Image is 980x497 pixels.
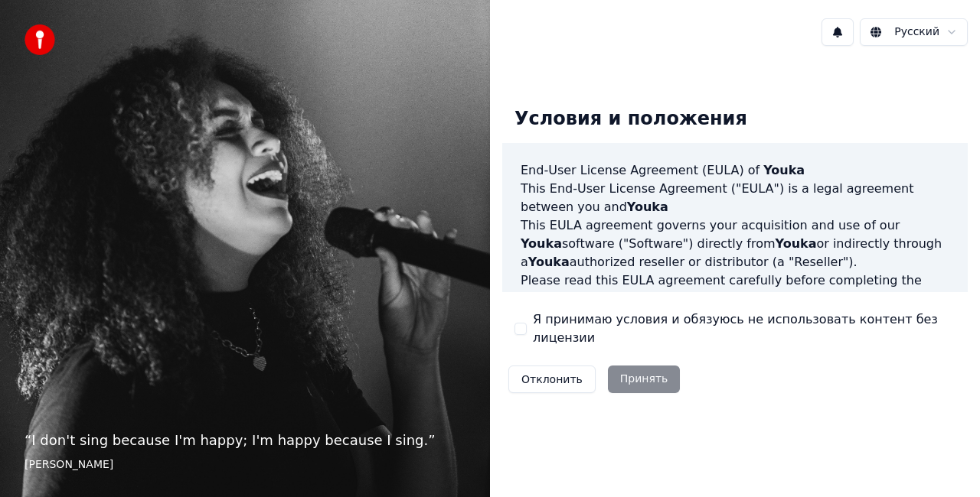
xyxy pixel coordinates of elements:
[24,24,55,55] img: youka
[521,180,949,216] p: This End-User License Agreement ("EULA") is a legal agreement between you and
[528,255,570,269] span: Youka
[521,161,949,180] h3: End-User License Agreement (EULA) of
[521,271,949,345] p: Please read this EULA agreement carefully before completing the installation process and using th...
[502,95,759,144] div: Условия и положения
[24,457,465,473] footer: [PERSON_NAME]
[24,430,465,451] p: “ I don't sing because I'm happy; I'm happy because I sing. ”
[731,291,773,306] span: Youka
[776,236,817,251] span: Youka
[521,236,562,251] span: Youka
[508,365,596,393] button: Отклонить
[533,310,955,347] label: Я принимаю условия и обязуюсь не использовать контент без лицензии
[627,200,668,214] span: Youka
[521,216,949,271] p: This EULA agreement governs your acquisition and use of our software ("Software") directly from o...
[763,163,805,177] span: Youka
